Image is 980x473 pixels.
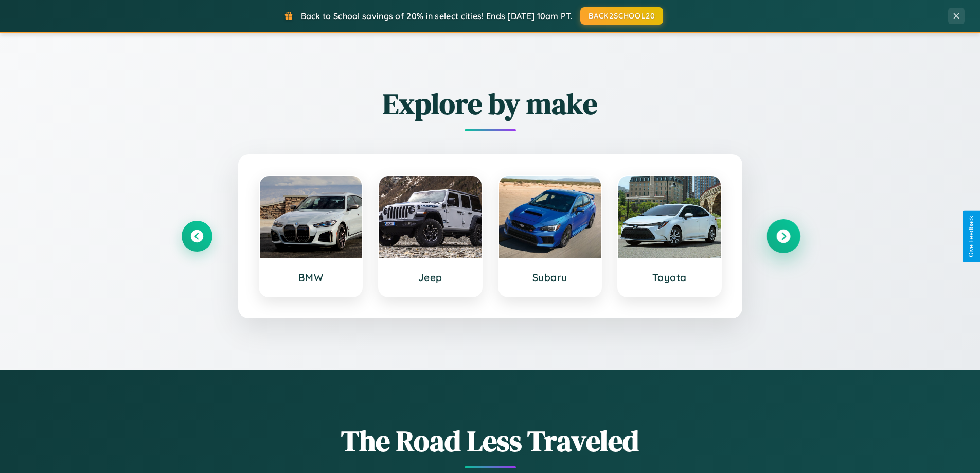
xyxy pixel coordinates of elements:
[182,421,799,461] h1: The Road Less Traveled
[580,7,663,25] button: BACK2SCHOOL20
[968,216,975,257] div: Give Feedback
[389,271,471,284] h3: Jeep
[629,271,710,284] h3: Toyota
[301,11,573,21] span: Back to School savings of 20% in select cities! Ends [DATE] 10am PT.
[509,271,591,284] h3: Subaru
[270,271,352,284] h3: BMW
[182,84,799,124] h2: Explore by make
